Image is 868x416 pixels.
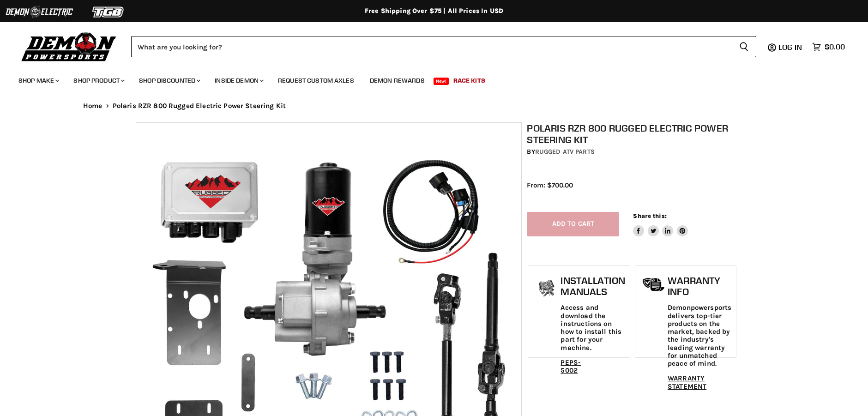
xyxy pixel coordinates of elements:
a: WARRANTY STATEMENT [668,374,706,390]
div: Free Shipping Over $75 | All Prices In USD [65,7,803,15]
h1: Polaris RZR 800 Rugged Electric Power Steering Kit [527,122,737,145]
a: Log in [774,43,808,51]
nav: Breadcrumbs [65,102,803,110]
a: Shop Discounted [132,71,206,90]
img: Demon Powersports [18,30,120,63]
img: install_manual-icon.png [535,277,558,301]
span: New! [434,78,449,85]
ul: Main menu [12,67,843,90]
h1: Warranty Info [668,275,731,297]
p: Access and download the instructions on how to install this part for your machine. [561,304,625,352]
a: Request Custom Axles [271,71,361,90]
span: Polaris RZR 800 Rugged Electric Power Steering Kit [113,102,286,110]
a: Inside Demon [208,71,269,90]
a: Race Kits [446,71,492,90]
a: PEPS-5002 [561,358,581,374]
span: From: $700.00 [527,181,573,189]
h1: Installation Manuals [561,275,625,297]
aside: Share this: [633,212,688,236]
a: Shop Product [66,71,130,90]
a: Demon Rewards [363,71,432,90]
button: Search [732,36,756,57]
a: Home [83,102,102,110]
span: $0.00 [825,42,845,51]
span: Log in [778,42,802,52]
span: Share this: [633,212,666,219]
img: TGB Logo 2 [74,3,143,21]
img: Demon Electric Logo 2 [5,3,74,21]
a: Shop Make [12,71,65,90]
input: Search [131,36,732,57]
a: Rugged ATV Parts [535,148,595,156]
a: $0.00 [808,40,850,54]
img: warranty-icon.png [642,277,665,292]
form: Product [131,36,756,57]
div: by [527,147,737,157]
p: Demonpowersports delivers top-tier products on the market, backed by the industry's leading warra... [668,304,731,368]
